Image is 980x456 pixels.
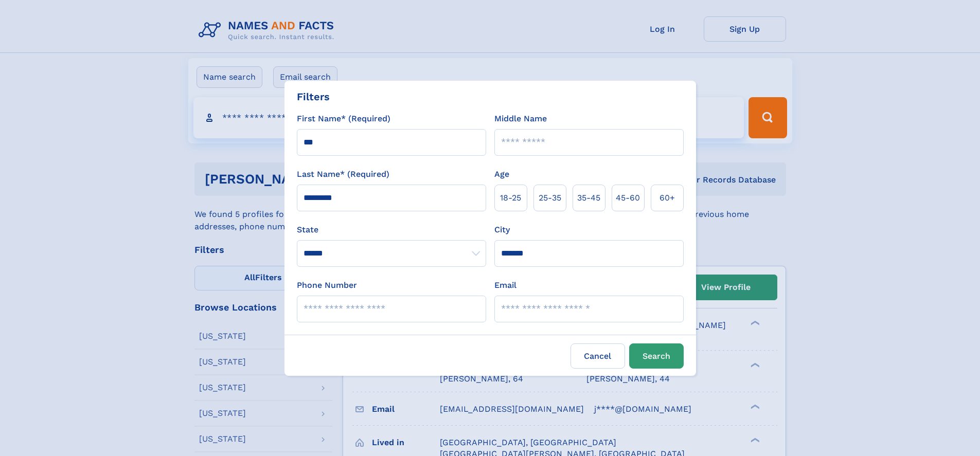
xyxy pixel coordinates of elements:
label: Middle Name [494,113,547,125]
label: Age [494,168,509,180]
span: 25‑35 [539,192,561,204]
label: State [297,224,486,236]
label: First Name* (Required) [297,113,390,125]
label: Email [494,279,516,291]
label: Cancel [571,343,625,369]
span: 35‑45 [577,192,600,204]
span: 60+ [660,192,675,204]
span: 45‑60 [616,192,640,204]
div: Filters [297,89,330,104]
label: City [494,224,510,236]
label: Phone Number [297,279,357,291]
span: 18‑25 [500,192,521,204]
label: Last Name* (Required) [297,168,389,180]
button: Search [629,343,684,369]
